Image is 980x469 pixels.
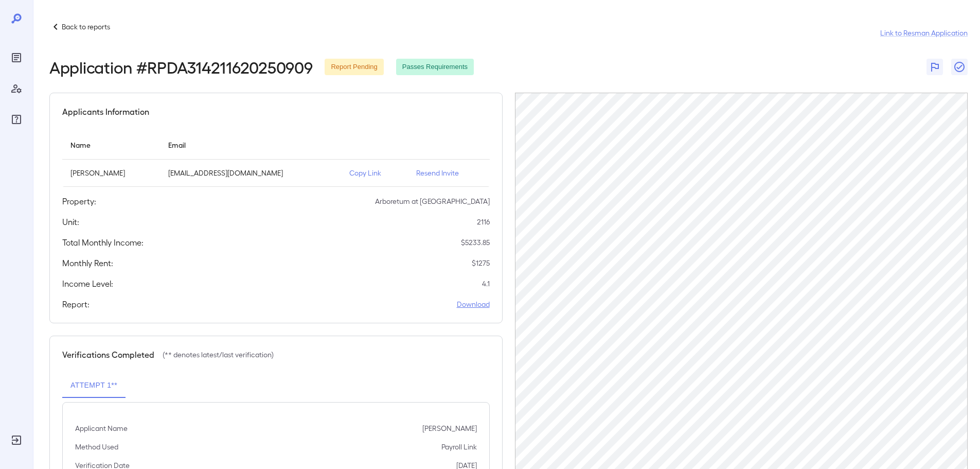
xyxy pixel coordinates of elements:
h5: Applicants Information [62,106,149,118]
p: $ 5233.85 [461,237,490,248]
h5: Monthly Rent: [62,257,113,269]
div: Manage Users [8,80,25,97]
p: Method Used [75,442,118,452]
p: 4.1 [482,279,490,289]
p: Applicant Name [75,423,128,433]
h2: Application # RPDA314211620250909 [49,58,312,76]
span: Passes Requirements [396,62,474,72]
button: Close Report [951,59,968,75]
a: Link to Resman Application [880,28,968,38]
h5: Unit: [62,216,79,228]
p: Copy Link [349,168,400,178]
p: [PERSON_NAME] [70,168,152,178]
a: Download [457,299,490,309]
button: Attempt 1** [62,373,126,398]
p: (** denotes latest/last verification) [163,350,274,360]
p: 2116 [477,217,490,227]
div: Log Out [8,432,25,448]
p: Back to reports [62,22,110,32]
h5: Total Monthly Income: [62,236,144,249]
h5: Property: [62,195,96,207]
button: Flag Report [926,59,943,75]
div: FAQ [8,111,25,128]
div: Reports [8,49,25,66]
h5: Report: [62,298,90,310]
p: [EMAIL_ADDRESS][DOMAIN_NAME] [168,168,333,178]
p: [PERSON_NAME] [422,423,477,433]
th: Name [62,130,160,160]
p: Payroll Link [441,442,477,452]
p: Resend Invite [416,168,482,178]
p: Arboretum at [GEOGRAPHIC_DATA] [375,196,490,206]
th: Email [160,130,341,160]
span: Report Pending [325,62,383,72]
h5: Verifications Completed [62,349,154,361]
table: simple table [62,130,490,187]
h5: Income Level: [62,277,113,290]
p: $ 1275 [472,258,490,268]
